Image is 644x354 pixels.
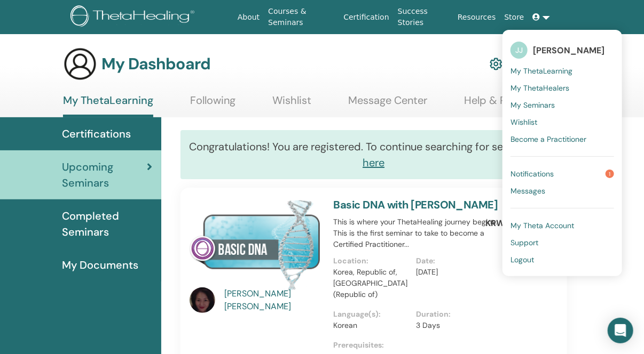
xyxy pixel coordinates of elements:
span: My Seminars [511,100,555,110]
a: Basic DNA with [PERSON_NAME] [334,198,498,212]
span: JJ [511,42,528,59]
span: 1 [606,170,614,178]
p: Korean [334,320,410,331]
span: [PERSON_NAME] [533,45,604,56]
a: Wishlist [272,94,311,115]
h3: My Dashboard [101,54,210,74]
p: 3 Days [417,320,493,331]
a: Logout [511,251,614,268]
a: Support [511,234,614,251]
div: Congratulations! You are registered. To continue searching for seminars [180,130,568,179]
a: Become a Practitioner [511,131,614,148]
img: cog.svg [490,55,502,73]
a: Wishlist [511,114,614,131]
span: My ThetaLearning [511,66,572,76]
a: My Seminars [511,96,614,114]
span: Wishlist [511,117,537,127]
a: Messages [511,182,614,199]
a: Help & Resources [464,94,550,115]
a: Certification [339,7,393,27]
a: Courses & Seminars [264,2,339,33]
p: Korea, Republic of, [GEOGRAPHIC_DATA] (Republic of) [334,267,410,300]
span: Become a Practitioner [511,134,586,144]
span: Messages [511,186,545,196]
p: Location : [334,255,410,267]
a: My ThetaLearning [511,62,614,79]
a: About [233,7,264,27]
img: default.jpg [190,287,215,313]
a: My Theta Account [511,217,614,234]
img: logo.png [70,5,198,29]
a: Following [190,94,235,115]
a: Notifications1 [511,165,614,182]
p: KRW1200000.00 [485,217,555,230]
img: generic-user-icon.jpg [63,47,97,81]
div: Open Intercom Messenger [608,318,633,343]
span: My ThetaHealers [511,83,569,93]
span: Upcoming Seminars [62,159,147,191]
span: Logout [511,255,534,264]
a: My ThetaLearning [63,94,153,117]
span: Completed Seminars [62,208,153,240]
p: Duration : [417,309,493,320]
p: Date : [417,255,493,267]
a: My Account [490,52,549,76]
span: My Documents [62,257,138,273]
a: Resources [453,7,500,27]
p: [DATE] [417,267,493,278]
span: Certifications [62,126,131,142]
a: [PERSON_NAME] [PERSON_NAME] [224,287,323,313]
a: JJ[PERSON_NAME] [511,38,614,62]
a: Message Center [348,94,427,115]
p: This is where your ThetaHealing journey begins. This is the first seminar to take to become a Cer... [334,216,500,250]
a: Store [500,7,529,27]
span: My Theta Account [511,221,574,230]
a: My ThetaHealers [511,79,614,96]
p: Language(s) : [334,309,410,320]
span: Support [511,238,538,247]
p: Prerequisites : [334,340,500,351]
span: Notifications [511,169,554,179]
img: Basic DNA [190,198,321,291]
a: Success Stories [394,2,453,33]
